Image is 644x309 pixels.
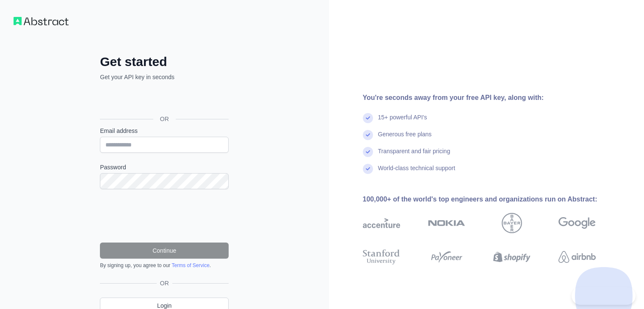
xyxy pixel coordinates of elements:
[96,91,231,109] iframe: زر تسجيل الدخول باستخدام حساب Google
[100,127,229,135] label: Email address
[572,287,636,305] iframe: Toggle Customer Support
[100,163,229,171] label: Password
[558,248,596,266] img: airbnb
[363,164,373,174] img: check mark
[153,115,176,123] span: OR
[157,279,172,287] span: OR
[171,262,209,268] a: Terms of Service
[363,147,373,157] img: check mark
[502,213,522,233] img: bayer
[428,248,465,266] img: payoneer
[363,194,623,204] div: 100,000+ of the world's top engineers and organizations run on Abstract:
[100,54,229,69] h2: Get started
[100,73,229,81] p: Get your API key in seconds
[100,199,229,232] iframe: reCAPTCHA
[558,213,596,233] img: google
[428,213,465,233] img: nokia
[363,213,400,233] img: accenture
[14,17,69,25] img: Workflow
[378,164,456,181] div: World-class technical support
[363,93,623,103] div: You're seconds away from your free API key, along with:
[100,243,229,259] button: Continue
[378,113,427,130] div: 15+ powerful API's
[100,262,229,269] div: By signing up, you agree to our .
[493,248,531,266] img: shopify
[378,147,451,164] div: Transparent and fair pricing
[378,130,432,147] div: Generous free plans
[363,113,373,123] img: check mark
[363,130,373,140] img: check mark
[363,248,400,266] img: stanford university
